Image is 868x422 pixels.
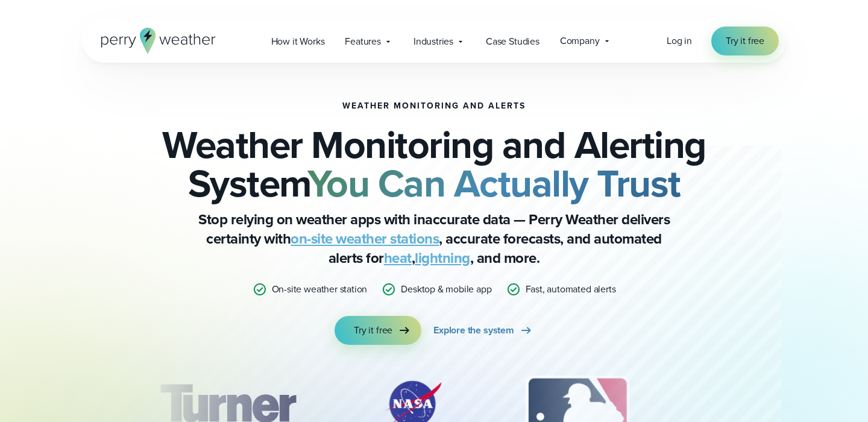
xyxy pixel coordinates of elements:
[342,101,526,111] h1: Weather Monitoring and Alerts
[486,34,539,49] span: Case Studies
[384,247,412,269] a: heat
[335,316,421,345] a: Try it free
[560,34,600,48] span: Company
[291,228,439,250] a: on-site weather stations
[271,34,325,49] span: How it Works
[307,155,681,212] strong: You Can Actually Trust
[476,29,550,54] a: Case Studies
[667,34,692,48] a: Log in
[726,34,764,48] span: Try it free
[193,210,675,268] p: Stop relying on weather apps with inaccurate data — Perry Weather delivers certainty with , accur...
[667,34,692,48] span: Log in
[142,125,726,203] h2: Weather Monitoring and Alerting System
[272,282,368,297] p: On-site weather station
[401,282,491,297] p: Desktop & mobile app
[711,27,779,55] a: Try it free
[354,323,392,338] span: Try it free
[345,34,381,49] span: Features
[526,282,616,297] p: Fast, automated alerts
[414,34,453,49] span: Industries
[433,316,533,345] a: Explore the system
[415,247,470,269] a: lightning
[261,29,335,54] a: How it Works
[433,323,514,338] span: Explore the system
